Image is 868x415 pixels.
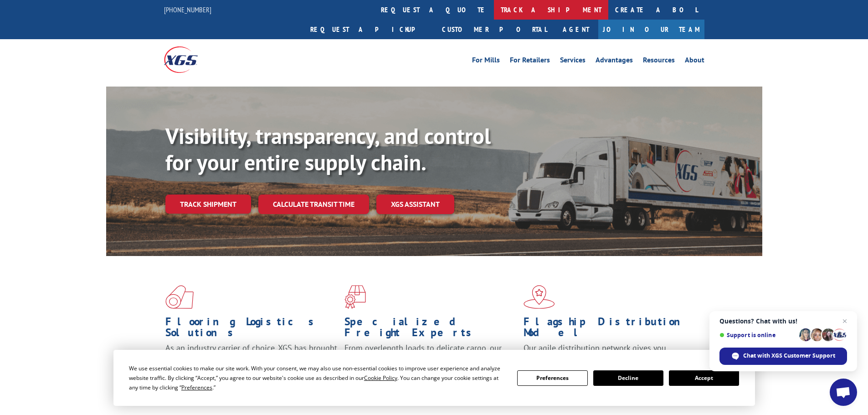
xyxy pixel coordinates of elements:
a: XGS ASSISTANT [376,195,454,214]
a: Advantages [596,56,633,67]
button: Preferences [517,370,587,386]
img: xgs-icon-focused-on-flooring-red [344,285,366,309]
a: Track shipment [165,195,251,214]
a: Resources [643,56,675,67]
div: Cookie Consent Prompt [113,350,755,406]
button: Accept [669,370,739,386]
span: Preferences [181,384,212,391]
a: For Retailers [510,56,550,67]
a: About [685,56,704,67]
span: Close chat [839,316,850,327]
h1: Flooring Logistics Solutions [165,316,338,343]
a: Customer Portal [435,20,554,39]
a: For Mills [472,56,500,67]
span: As an industry carrier of choice, XGS has brought innovation and dedication to flooring logistics... [165,343,337,375]
h1: Specialized Freight Experts [344,316,517,343]
a: Services [560,56,586,67]
img: xgs-icon-flagship-distribution-model-red [524,285,555,309]
b: Visibility, transparency, and control for your entire supply chain. [165,122,491,176]
a: Calculate transit time [258,195,369,214]
a: [PHONE_NUMBER] [164,5,211,14]
img: xgs-icon-total-supply-chain-intelligence-red [165,285,194,309]
span: Our agile distribution network gives you nationwide inventory management on demand. [524,343,691,364]
p: From overlength loads to delicate cargo, our experienced staff knows the best way to move your fr... [344,343,517,383]
div: We use essential cookies to make our site work. With your consent, we may also use non-essential ... [129,364,506,392]
h1: Flagship Distribution Model [524,316,696,343]
a: Agent [554,20,598,39]
a: Join Our Team [598,20,704,39]
span: Cookie Policy [364,374,397,382]
a: Request a pickup [303,20,435,39]
span: Questions? Chat with us! [719,318,847,325]
button: Decline [593,370,663,386]
div: Open chat [830,379,857,406]
div: Chat with XGS Customer Support [719,348,847,365]
span: Chat with XGS Customer Support [743,352,835,360]
span: Support is online [719,332,796,338]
